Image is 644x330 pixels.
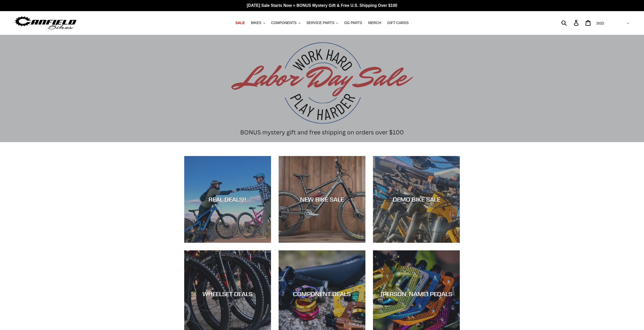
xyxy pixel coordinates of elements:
button: SERVICE PARTS [304,19,341,26]
a: SALE [233,19,247,26]
div: NEW BIKE SALE [279,196,365,203]
div: WHEELSET DEALS [184,290,271,297]
span: BIKES [251,21,261,25]
div: COMPONENT DEALS [279,290,365,297]
span: MERCH [368,21,381,25]
span: COMPONENTS [271,21,297,25]
div: DEMO BIKE SALE [373,196,460,203]
div: [PERSON_NAME] PEDALS [373,290,460,297]
div: REAL DEALS!! [184,196,271,203]
img: Canfield Bikes [14,15,77,31]
a: DEMO BIKE SALE [373,156,460,243]
input: Search [564,17,577,28]
span: GG PARTS [344,21,362,25]
button: BIKES [248,19,267,26]
a: REAL DEALS!! [184,156,271,243]
button: COMPONENTS [269,19,303,26]
a: MERCH [366,19,384,26]
span: SERVICE PARTS [306,21,334,25]
span: SALE [235,21,245,25]
a: NEW BIKE SALE [279,156,365,243]
a: GIFT CARDS [385,19,411,26]
a: GG PARTS [342,19,365,26]
span: GIFT CARDS [387,21,409,25]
